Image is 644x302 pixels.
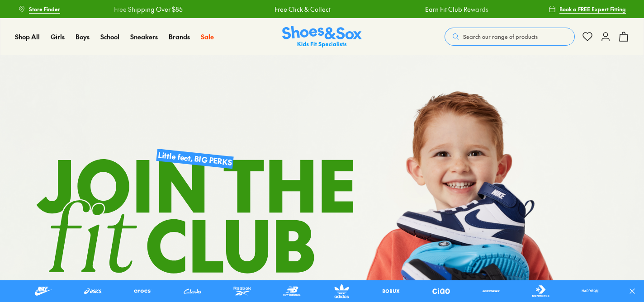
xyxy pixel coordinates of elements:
[100,32,119,42] a: School
[549,1,626,17] a: Book a FREE Expert Fitting
[266,5,322,14] a: Free Click & Collect
[559,5,626,13] span: Book a FREE Expert Fitting
[51,32,65,42] a: Girls
[18,1,60,17] a: Store Finder
[130,32,158,41] span: Sneakers
[463,33,538,41] span: Search our range of products
[105,5,174,14] a: Free Shipping Over $85
[76,32,90,42] a: Boys
[130,32,158,42] a: Sneakers
[169,32,190,42] a: Brands
[100,32,119,41] span: School
[9,241,45,275] iframe: Gorgias live chat messenger
[201,32,214,42] a: Sale
[282,26,362,48] a: Shoes & Sox
[51,32,65,41] span: Girls
[15,32,40,41] span: Shop All
[282,26,362,48] img: SNS_Logo_Responsive.svg
[76,32,90,41] span: Boys
[201,32,214,41] span: Sale
[417,5,480,14] a: Earn Fit Club Rewards
[15,32,40,42] a: Shop All
[169,32,190,41] span: Brands
[445,28,575,46] button: Search our range of products
[29,5,60,13] span: Store Finder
